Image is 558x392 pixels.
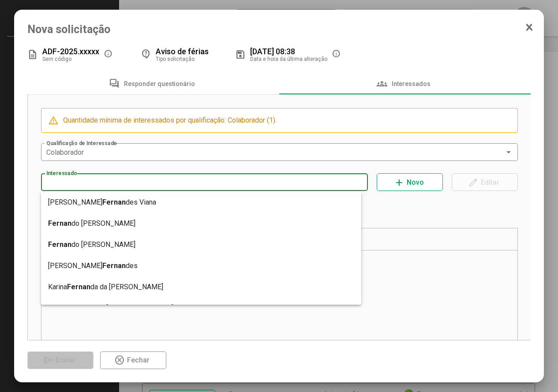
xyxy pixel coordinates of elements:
[64,298,87,319] b: Fernan
[46,148,84,157] span: Colaborador
[41,213,362,234] mat-option: do [PERSON_NAME]
[48,213,71,234] b: Fernan
[377,173,443,191] button: Novo
[63,115,511,126] div: Quantidade mínima de interessados por qualificação: Colaborador (1).
[41,255,362,276] mat-option: [PERSON_NAME] des
[27,23,531,36] span: Nova solicitação
[42,47,99,56] span: ADF-2025.xxxxx
[407,178,424,187] span: Novo
[332,49,342,60] mat-icon: info
[27,351,94,369] button: Enviar
[127,356,150,364] span: Fechar
[67,276,90,298] b: Fernan
[114,355,125,366] mat-icon: highlight_off
[48,115,59,126] mat-icon: report_problem
[56,356,75,364] span: Enviar
[392,80,431,87] span: Interessados
[42,56,71,62] span: Sem código
[109,78,120,89] mat-icon: forum
[156,56,195,62] span: Tipo solicitação
[156,47,209,56] span: Aviso de férias
[41,192,362,213] mat-option: [PERSON_NAME] des Viana
[43,355,53,366] mat-icon: send
[468,177,479,188] mat-icon: edit
[250,47,295,56] span: [DATE] 08:38
[377,78,387,89] mat-icon: groups
[481,178,499,187] span: Editar
[41,298,362,319] mat-option: Niara da de [GEOGRAPHIC_DATA]
[102,255,126,276] b: Fernan
[452,173,518,191] button: Editar
[124,80,195,87] span: Responder questionário
[41,234,362,255] mat-option: do [PERSON_NAME]
[100,351,166,369] button: Fechar
[394,177,404,188] mat-icon: add
[48,234,71,255] b: Fernan
[27,49,38,60] mat-icon: description
[104,49,114,60] mat-icon: info
[235,49,246,60] mat-icon: save
[141,49,151,60] mat-icon: contact_support
[102,192,126,213] b: Fernan
[41,276,362,298] mat-option: Karina da da [PERSON_NAME]
[250,56,327,62] span: Data e hora da última alteração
